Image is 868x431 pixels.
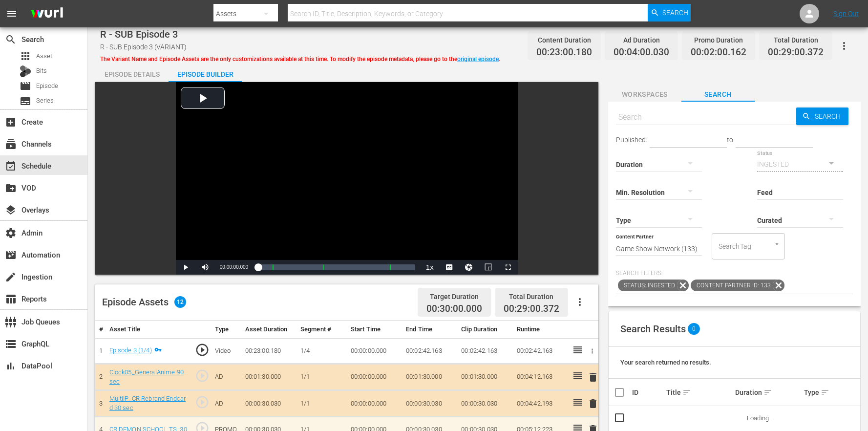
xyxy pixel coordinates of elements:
[747,414,773,422] span: Loading...
[608,88,681,101] span: Workspaces
[426,290,482,303] div: Target Duration
[457,390,512,417] td: 00:00:30.030
[95,338,106,364] td: 1
[20,95,31,107] span: Series
[402,321,457,339] th: End Time
[587,396,599,410] button: delete
[176,82,518,275] div: Video Player
[109,346,152,354] a: Episode 3 (1/4)
[504,290,559,303] div: Total Duration
[614,47,669,58] span: 00:04:00.030
[662,4,688,22] span: Search
[420,260,440,275] button: Playback Rate
[296,390,347,417] td: 1/1
[100,28,178,40] span: R - SUB Episode 3
[457,338,512,364] td: 00:02:42.163
[5,271,17,283] span: Ingestion
[100,56,500,63] span: The Variant Name and Episode Assets are the only customizations available at this time. To modify...
[440,260,459,275] button: Captions
[5,116,17,128] span: Create
[95,63,169,82] button: Episode Details
[513,338,568,364] td: 00:02:42.163
[195,260,215,275] button: Mute
[109,368,184,385] a: Clock05_GeneralAnime 90 sec
[347,321,402,339] th: Start Time
[296,338,347,364] td: 1/4
[109,395,186,411] a: MultiIP_CR Rebrand Endcard 30 sec
[100,43,187,51] span: R - SUB Episode 3 (VARIANT)
[727,136,733,144] span: to
[36,96,54,106] span: Series
[5,316,17,328] span: Job Queues
[459,260,479,275] button: Jump To Time
[513,364,568,390] td: 00:04:12.163
[36,51,52,61] span: Asset
[587,371,599,383] span: delete
[106,321,191,339] th: Asset Title
[95,321,106,339] th: #
[587,398,599,409] span: delete
[23,2,70,25] img: ans4CAIJ8jUAAAAAAAAAAAAAAAAAAAAAAAAgQb4GAAAAAAAAAAAAAAAAAAAAAAAAJMjXAAAAAAAAAAAAAAAAAAAAAAAAgAT5G...
[804,387,836,398] div: Type
[176,260,195,275] button: Play
[536,33,592,47] div: Content Duration
[691,33,746,47] div: Promo Duration
[241,364,296,390] td: 00:01:30.000
[479,260,498,275] button: Picture-in-Picture
[5,204,17,216] span: Overlays
[833,10,859,18] a: Sign Out
[457,56,499,63] a: original episode
[811,108,848,125] span: Search
[296,364,347,390] td: 1/1
[666,387,732,398] div: Title
[616,136,647,144] span: Published:
[6,8,18,20] span: menu
[220,264,248,270] span: 00:00:00.000
[648,4,691,22] button: Search
[620,359,711,366] span: Your search returned no results.
[195,368,210,383] span: play_circle_outline
[211,390,241,417] td: AD
[618,280,677,291] span: Status: INGESTED
[5,338,17,350] span: GraphQL
[5,182,17,194] span: VOD
[5,227,17,239] span: Admin
[426,303,482,315] span: 00:30:00.000
[241,338,296,364] td: 00:23:00.180
[513,321,568,339] th: Runtime
[241,390,296,417] td: 00:00:30.030
[169,63,242,82] button: Episode Builder
[95,364,106,390] td: 2
[174,296,186,308] span: 12
[457,321,512,339] th: Clip Duration
[768,33,824,47] div: Total Duration
[5,138,17,150] span: Channels
[5,160,17,172] span: Schedule
[632,388,664,396] div: ID
[402,338,457,364] td: 00:02:42.163
[36,81,58,91] span: Episode
[536,47,592,58] span: 00:23:00.180
[195,395,210,409] span: play_circle_outline
[796,108,848,125] button: Search
[347,338,402,364] td: 00:00:00.000
[195,343,210,357] span: play_circle_outline
[772,239,782,249] button: Open
[504,303,559,314] span: 00:29:00.372
[402,390,457,417] td: 00:00:30.030
[688,323,700,335] span: 0
[20,65,31,77] div: Bits
[20,50,31,62] span: Asset
[682,388,691,397] span: sort
[821,388,829,397] span: sort
[498,260,518,275] button: Fullscreen
[681,88,755,101] span: Search
[211,321,241,339] th: Type
[102,296,186,308] div: Episode Assets
[241,321,296,339] th: Asset Duration
[614,33,669,47] div: Ad Duration
[757,151,843,178] div: INGESTED
[768,47,824,58] span: 00:29:00.372
[95,63,169,86] div: Episode Details
[95,390,106,417] td: 3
